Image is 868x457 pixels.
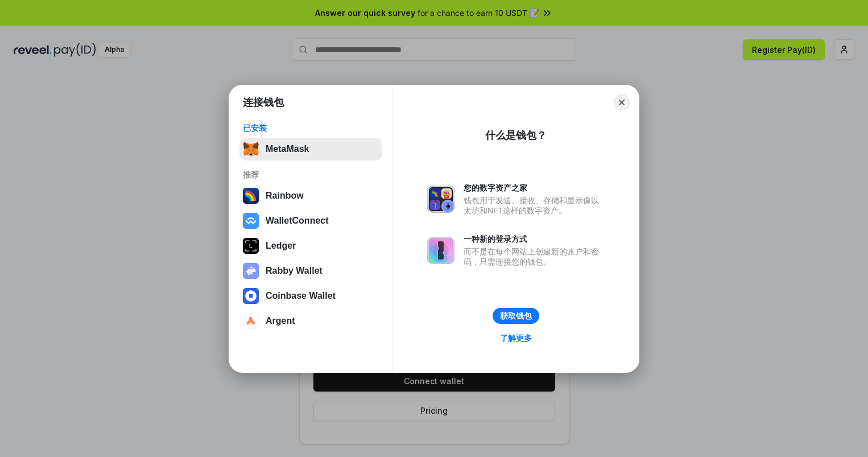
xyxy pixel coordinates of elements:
div: 获取钱包 [500,311,532,321]
div: 而不是在每个网站上创建新的账户和密码，只需连接您的钱包。 [464,246,605,267]
div: 您的数字资产之家 [464,183,605,193]
img: svg+xml,%3Csvg%20xmlns%3D%22http%3A%2F%2Fwww.w3.org%2F2000%2Fsvg%22%20fill%3D%22none%22%20viewBox... [243,263,259,279]
button: MetaMask [239,138,382,160]
div: Argent [266,316,295,326]
img: svg+xml,%3Csvg%20width%3D%2228%22%20height%3D%2228%22%20viewBox%3D%220%200%2028%2028%22%20fill%3D... [243,288,259,304]
div: Ledger [266,241,296,251]
div: MetaMask [266,144,309,154]
button: Coinbase Wallet [239,285,382,307]
button: Rainbow [239,184,382,207]
img: svg+xml,%3Csvg%20xmlns%3D%22http%3A%2F%2Fwww.w3.org%2F2000%2Fsvg%22%20fill%3D%22none%22%20viewBox... [427,186,454,213]
img: svg+xml,%3Csvg%20xmlns%3D%22http%3A%2F%2Fwww.w3.org%2F2000%2Fsvg%22%20fill%3D%22none%22%20viewBox... [427,237,454,264]
div: 了解更多 [500,333,532,343]
img: svg+xml,%3Csvg%20width%3D%2228%22%20height%3D%2228%22%20viewBox%3D%220%200%2028%2028%22%20fill%3D... [243,313,259,329]
div: Rabby Wallet [266,266,323,276]
div: 已安装 [243,123,379,133]
img: svg+xml,%3Csvg%20width%3D%2228%22%20height%3D%2228%22%20viewBox%3D%220%200%2028%2028%22%20fill%3D... [243,213,259,229]
div: 什么是钱包？ [485,129,547,142]
img: svg+xml,%3Csvg%20xmlns%3D%22http%3A%2F%2Fwww.w3.org%2F2000%2Fsvg%22%20width%3D%2228%22%20height%3... [243,238,259,254]
button: Ledger [239,234,382,257]
button: WalletConnect [239,209,382,232]
h1: 连接钱包 [243,96,284,109]
button: 获取钱包 [493,308,539,324]
div: Coinbase Wallet [266,291,336,301]
div: 钱包用于发送、接收、存储和显示像以太坊和NFT这样的数字资产。 [464,195,605,216]
div: Rainbow [266,191,304,201]
img: svg+xml,%3Csvg%20width%3D%22120%22%20height%3D%22120%22%20viewBox%3D%220%200%20120%20120%22%20fil... [243,188,259,204]
a: 了解更多 [493,331,539,345]
img: svg+xml,%3Csvg%20fill%3D%22none%22%20height%3D%2233%22%20viewBox%3D%220%200%2035%2033%22%20width%... [243,141,259,157]
div: 一种新的登录方式 [464,234,605,244]
button: Argent [239,310,382,332]
div: WalletConnect [266,216,329,226]
button: Close [614,94,630,110]
div: 推荐 [243,170,379,180]
button: Rabby Wallet [239,260,382,282]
